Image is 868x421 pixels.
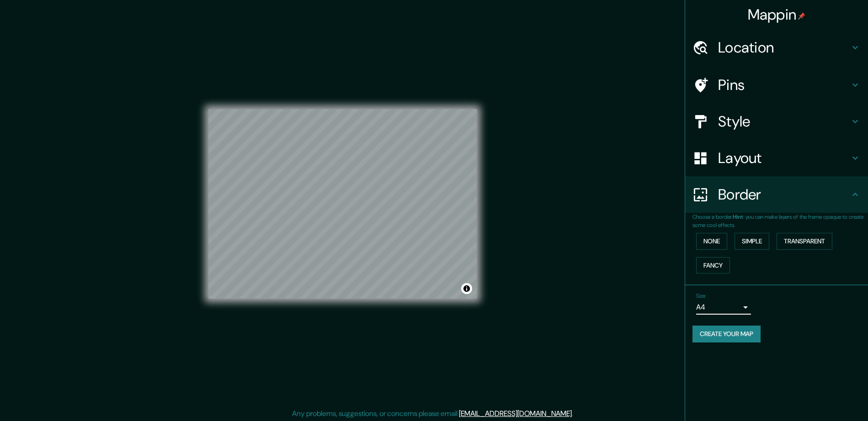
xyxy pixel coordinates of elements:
[461,283,472,294] button: Toggle attribution
[718,112,850,131] h4: Style
[292,408,573,419] p: Any problems, suggestions, or concerns please email .
[735,233,769,250] button: Simple
[575,408,576,419] div: .
[685,103,868,140] div: Style
[696,233,727,250] button: None
[718,149,850,167] h4: Layout
[692,213,868,229] p: Choose a border. : you can make layers of the frame opaque to create some cool effects.
[685,140,868,176] div: Layout
[208,109,477,299] canvas: Map
[696,292,706,300] label: Size
[787,385,858,411] iframe: Help widget launcher
[748,5,806,24] h4: Mappin
[718,76,850,94] h4: Pins
[696,257,730,274] button: Fancy
[733,213,743,221] b: Hint
[777,233,832,250] button: Transparent
[573,408,575,419] div: .
[685,67,868,103] div: Pins
[692,326,761,342] button: Create your map
[685,176,868,213] div: Border
[685,29,868,66] div: Location
[718,38,850,57] h4: Location
[459,409,572,418] a: [EMAIL_ADDRESS][DOMAIN_NAME]
[798,12,805,20] img: pin-icon.png
[696,300,751,315] div: A4
[718,185,850,204] h4: Border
